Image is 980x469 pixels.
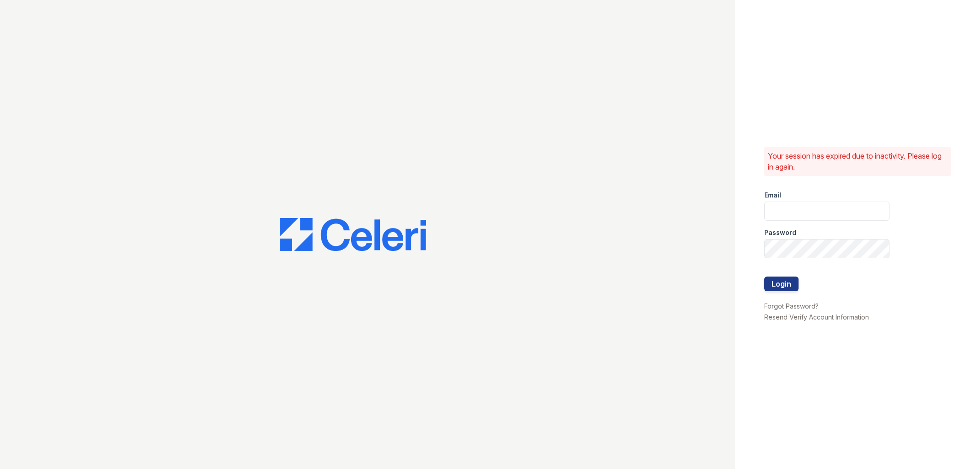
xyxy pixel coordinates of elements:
button: Login [764,277,799,291]
a: Forgot Password? [764,302,819,310]
p: Your session has expired due to inactivity. Please log in again. [768,150,947,172]
label: Email [764,191,781,200]
a: Resend Verify Account Information [764,313,869,321]
img: CE_Logo_Blue-a8612792a0a2168367f1c8372b55b34899dd931a85d93a1a3d3e32e68fde9ad4.png [280,218,426,251]
label: Password [764,228,796,237]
